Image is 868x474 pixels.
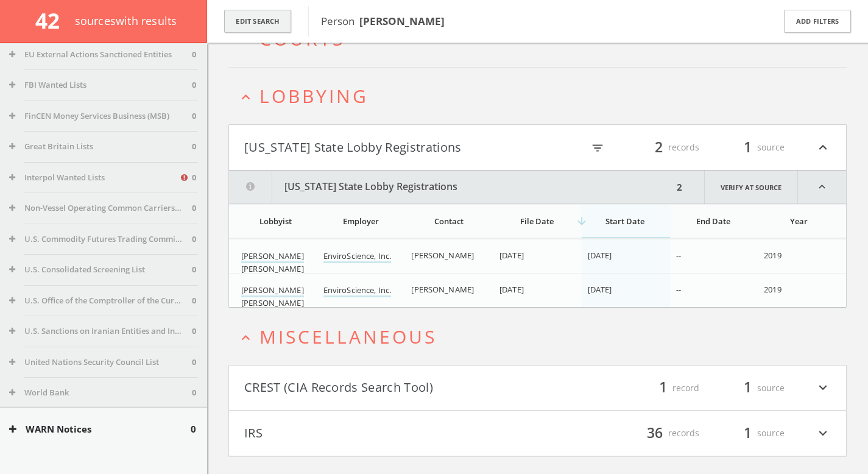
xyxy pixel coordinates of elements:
[9,110,192,122] button: FinCEN Money Services Business (MSB)
[259,83,369,108] span: Lobbying
[192,49,196,61] span: 0
[323,250,391,263] a: EnviroScience, Inc.
[711,137,785,158] div: source
[676,216,751,227] div: End Date
[229,171,673,203] button: [US_STATE] State Lobby Registrations
[229,239,846,307] div: grid
[764,216,834,227] div: Year
[9,325,192,338] button: U.S. Sanctions on Iranian Entities and Institutions ([DATE]-[DATE])
[815,378,831,398] i: expand_more
[192,387,196,399] span: 0
[499,250,524,261] span: [DATE]
[704,171,798,203] a: Verify at source
[9,422,191,436] button: WARN Notices
[738,422,757,444] span: 1
[591,141,604,155] i: filter_list
[75,13,177,28] span: source s with results
[9,141,192,153] button: Great Britain Lists
[798,171,846,203] i: expand_less
[238,89,254,105] i: expand_less
[244,378,538,398] button: CREST (CIA Records Search Tool)
[238,327,847,347] button: expand_lessMiscellaneous
[321,14,445,28] span: Person
[641,422,668,444] span: 36
[359,14,445,28] b: [PERSON_NAME]
[192,79,196,91] span: 0
[192,110,196,122] span: 0
[676,250,681,261] span: --
[626,137,699,158] div: records
[9,233,192,246] button: U.S. Commodity Futures Trading Commission
[9,356,192,369] button: United Nations Security Council List
[738,136,757,158] span: 1
[9,202,192,214] button: Non-Vessel Operating Common Carriers (NVOCC)
[9,295,192,307] button: U.S. Office of the Comptroller of the Currency
[241,216,310,227] div: Lobbyist
[9,264,192,276] button: U.S. Consolidated Screening List
[764,284,782,295] span: 2019
[676,284,681,295] span: --
[192,233,196,246] span: 0
[244,137,538,158] button: [US_STATE] State Lobby Registrations
[588,284,612,295] span: [DATE]
[191,422,196,436] span: 0
[9,79,192,91] button: FBI Wanted Lists
[192,264,196,276] span: 0
[588,216,663,227] div: Start Date
[654,377,672,398] span: 1
[238,86,847,106] button: expand_lessLobbying
[224,10,291,34] button: Edit Search
[9,49,192,61] button: EU External Actions Sanctioned Entities
[576,215,588,227] i: arrow_downward
[499,216,574,227] div: File Date
[9,172,179,184] button: Interpol Wanted Lists
[499,284,524,295] span: [DATE]
[673,171,686,203] div: 2
[323,216,398,227] div: Employer
[411,284,474,295] span: [PERSON_NAME]
[784,10,851,34] button: Add Filters
[241,250,304,276] a: [PERSON_NAME] [PERSON_NAME]
[259,324,437,349] span: Miscellaneous
[192,141,196,153] span: 0
[411,250,474,261] span: [PERSON_NAME]
[192,325,196,338] span: 0
[711,378,785,398] div: source
[35,6,70,35] span: 42
[411,216,486,227] div: Contact
[711,423,785,444] div: source
[764,250,782,261] span: 2019
[738,377,757,398] span: 1
[815,423,831,444] i: expand_more
[192,172,196,184] span: 0
[192,295,196,307] span: 0
[238,330,254,346] i: expand_less
[192,356,196,369] span: 0
[649,136,668,158] span: 2
[241,285,304,310] a: [PERSON_NAME] [PERSON_NAME]
[323,285,391,297] a: EnviroScience, Inc.
[626,423,699,444] div: records
[815,137,831,158] i: expand_less
[192,202,196,214] span: 0
[588,250,612,261] span: [DATE]
[626,378,699,398] div: record
[244,423,538,444] button: IRS
[9,387,192,399] button: World Bank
